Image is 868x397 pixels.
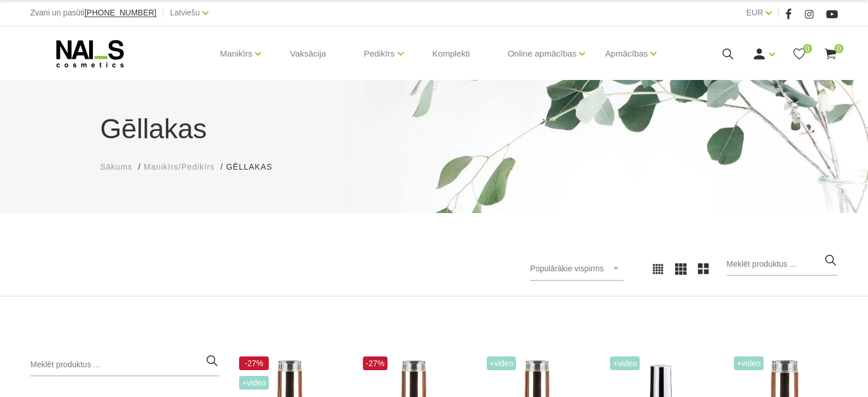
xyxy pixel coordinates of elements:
[226,161,284,173] li: Gēllakas
[100,162,133,171] span: Sākums
[363,356,387,370] span: -27%
[100,161,133,173] a: Sākums
[726,253,838,276] input: Meklēt produktus ...
[144,162,215,171] span: Manikīrs/Pedikīrs
[364,31,394,77] a: Pedikīrs
[84,9,156,17] a: [PHONE_NUMBER]
[281,26,335,81] a: Vaksācija
[803,44,812,53] span: 0
[792,47,806,61] a: 0
[84,8,156,17] span: [PHONE_NUMBER]
[507,31,576,77] a: Online apmācības
[746,6,764,19] a: EUR
[423,26,479,81] a: Komplekti
[487,356,516,370] span: +Video
[144,161,215,173] a: Manikīrs/Pedikīrs
[823,47,838,61] a: 0
[170,6,200,19] a: Latviešu
[530,264,604,273] span: Populārākie vispirms
[30,354,219,376] input: Meklēt produktus ...
[610,356,640,370] span: +Video
[834,44,843,53] span: 0
[30,6,156,20] div: Zvani un pasūti
[239,376,269,390] span: +Video
[734,356,764,370] span: +Video
[162,6,164,20] span: |
[605,31,648,77] a: Apmācības
[220,31,253,77] a: Manikīrs
[777,6,780,20] span: |
[239,356,269,370] span: -27%
[100,109,768,150] h1: Gēllakas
